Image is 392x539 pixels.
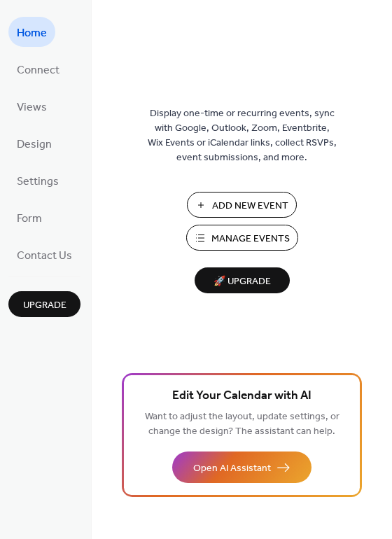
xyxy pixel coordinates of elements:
[193,461,271,476] span: Open AI Assistant
[148,106,337,165] span: Display one-time or recurring events, sync with Google, Outlook, Zoom, Eventbrite, Wix Events or ...
[17,22,47,44] span: Home
[172,386,311,406] span: Edit Your Calendar with AI
[8,202,50,232] a: Form
[17,59,59,81] span: Connect
[8,17,55,47] a: Home
[145,407,339,441] span: Want to adjust the layout, update settings, or change the design? The assistant can help.
[8,128,60,158] a: Design
[23,298,66,313] span: Upgrade
[187,192,297,218] button: Add New Event
[8,239,80,269] a: Contact Us
[17,97,47,118] span: Views
[212,199,288,213] span: Add New Event
[8,291,80,317] button: Upgrade
[17,134,52,155] span: Design
[211,232,290,246] span: Manage Events
[172,451,311,483] button: Open AI Assistant
[8,91,55,121] a: Views
[17,208,42,230] span: Form
[17,171,59,192] span: Settings
[186,225,298,251] button: Manage Events
[8,165,67,195] a: Settings
[195,267,290,293] button: 🚀 Upgrade
[17,245,72,267] span: Contact Us
[8,54,68,84] a: Connect
[203,272,281,291] span: 🚀 Upgrade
